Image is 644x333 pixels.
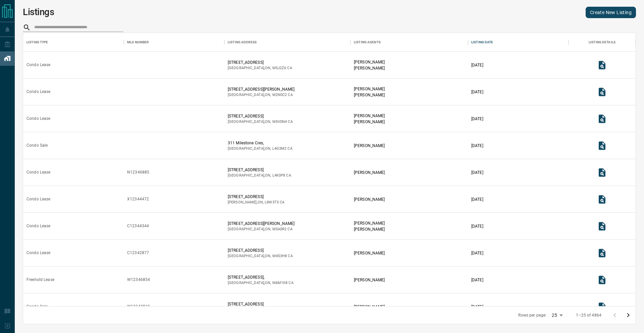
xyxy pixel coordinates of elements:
p: [DATE] [471,116,483,122]
button: View Listing Details [595,300,609,314]
p: [DATE] [471,223,483,229]
p: [STREET_ADDRESS] [228,113,293,119]
div: MLS Number [127,33,149,52]
button: Go to next page [622,308,635,322]
div: Condo Lease [26,89,50,95]
p: 1–25 of 4864 [576,313,601,318]
div: Listing Agents [354,33,381,52]
p: [PERSON_NAME] [354,92,385,98]
p: [STREET_ADDRESS] [228,301,292,307]
p: [DATE] [471,304,483,310]
p: [GEOGRAPHIC_DATA] , ON , CA [228,227,294,232]
button: View Listing Details [595,273,609,287]
button: View Listing Details [595,166,609,179]
div: Condo Lease [26,223,50,229]
p: [PERSON_NAME] [354,196,385,202]
button: View Listing Details [595,193,609,206]
p: [PERSON_NAME] , ON , CA [228,200,284,205]
button: View Listing Details [595,58,609,72]
div: W12346854 [127,277,150,283]
p: [PERSON_NAME] [354,65,385,71]
p: [GEOGRAPHIC_DATA] , ON , CA [228,280,293,286]
p: [PERSON_NAME] [354,119,385,125]
div: Freehold Lease [26,277,54,283]
button: View Listing Details [595,220,609,233]
button: View Listing Details [595,112,609,126]
h1: Listings [23,7,54,17]
p: 311 Milestone Cres, [228,140,292,146]
p: [PERSON_NAME] [354,113,385,119]
p: [PERSON_NAME] [354,86,385,92]
div: Listing Agents [351,33,468,52]
button: View Listing Details [595,246,609,260]
p: [PERSON_NAME] [354,226,385,232]
div: Condo Lease [26,116,50,122]
div: Condo Sale [26,143,48,148]
span: l8w3t5 [265,200,279,204]
div: Listing Address [228,33,257,52]
p: [PERSON_NAME] [354,59,385,65]
p: [PERSON_NAME] [354,304,385,310]
div: Listing Type [23,33,124,52]
p: [STREET_ADDRESS] [228,247,293,253]
a: Create New Listing [586,7,636,18]
div: Listing Details [589,33,615,52]
p: [GEOGRAPHIC_DATA] , ON , CA [228,253,293,259]
span: l4g3m2 [272,146,287,151]
p: [PERSON_NAME] [354,250,385,256]
div: Listing Address [224,33,351,52]
p: [STREET_ADDRESS], [228,274,293,280]
p: [GEOGRAPHIC_DATA] , ON , CA [228,146,292,151]
div: X12344472 [127,196,149,202]
span: m5v0n4 [272,120,287,124]
p: [PERSON_NAME] [354,220,385,226]
p: [DATE] [471,196,483,202]
div: Condo Lease [26,196,50,202]
p: [STREET_ADDRESS][PERSON_NAME] [228,221,294,227]
span: m2n0c2 [272,93,287,97]
span: m6m1k8 [272,281,288,285]
p: [GEOGRAPHIC_DATA] , ON , CA [228,119,293,125]
div: Condo Lease [26,170,50,175]
button: View Listing Details [595,139,609,152]
p: [GEOGRAPHIC_DATA] , ON , CA [228,173,291,178]
p: [DATE] [471,62,483,68]
p: [PERSON_NAME] [354,277,385,283]
div: MLS Number [124,33,224,52]
p: [STREET_ADDRESS] [228,167,291,173]
div: Condo Lease [26,250,50,256]
div: Listing Date [471,33,493,52]
span: m5a0r2 [272,227,287,231]
p: [GEOGRAPHIC_DATA] , ON , CA [228,92,294,98]
p: [STREET_ADDRESS] [228,59,292,65]
div: Listing Type [26,33,48,52]
p: [DATE] [471,170,483,176]
div: W12343819 [127,304,150,310]
div: Condo Lease [26,62,50,68]
p: [STREET_ADDRESS] [228,194,284,200]
p: [DATE] [471,250,483,256]
span: m4s3h8 [272,254,287,258]
p: Rows per page: [518,313,546,318]
p: [DATE] [471,143,483,149]
button: View Listing Details [595,85,609,99]
p: [STREET_ADDRESS][PERSON_NAME] [228,86,294,92]
p: [PERSON_NAME] [354,170,385,176]
p: [DATE] [471,89,483,95]
div: Listing Details [569,33,636,52]
div: 25 [549,311,565,320]
p: [PERSON_NAME] [354,143,385,149]
div: C12342877 [127,250,149,256]
div: N12346885 [127,170,149,175]
p: [GEOGRAPHIC_DATA] , ON , CA [228,65,292,71]
div: Listing Date [468,33,569,52]
span: l4k0p8 [272,173,285,178]
div: Condo Sale [26,304,48,310]
p: [DATE] [471,277,483,283]
div: C12344344 [127,223,149,229]
span: m5j2z6 [272,66,286,70]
